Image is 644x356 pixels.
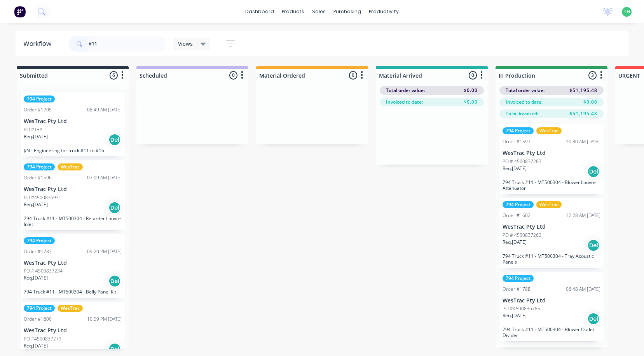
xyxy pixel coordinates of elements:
[178,40,193,48] span: Views
[566,138,600,145] div: 10:30 AM [DATE]
[24,327,122,334] p: WesTrac Pty Ltd
[24,274,48,281] p: Req. [DATE]
[503,179,600,191] p: 794 Truck #11 - MT500304 - Blower Louvre Attenuator
[24,174,52,181] div: Order #1596
[278,6,308,17] div: products
[503,201,534,208] div: 794 Project
[503,239,527,246] p: Req. [DATE]
[499,198,604,268] div: 794 ProjectWesTracOrder #160212:28 AM [DATE]WesTrac Pty LtdPO # 4500837262Req.[DATE]Del794 Truck ...
[108,343,121,355] div: Del
[87,248,122,255] div: 09:20 PM [DATE]
[503,286,531,293] div: Order #1788
[24,186,122,193] p: WesTrac Pty Ltd
[365,6,403,17] div: productivity
[503,127,534,134] div: 794 Project
[23,39,55,49] div: Workflow
[24,133,48,140] p: Req. [DATE]
[24,342,48,349] p: Req. [DATE]
[503,150,600,156] p: WesTrac Pty Ltd
[587,165,600,178] div: Del
[24,316,52,323] div: Order #1600
[24,126,42,133] p: PO #TBA
[499,272,604,342] div: 794 ProjectOrder #178806:48 AM [DATE]WesTrac Pty LtdPO #4500836785Req.[DATE]Del794 Truck #11 - MT...
[330,6,365,17] div: purchasing
[569,110,597,117] span: $51,195.48
[503,305,540,312] p: PO #4500836785
[503,232,541,239] p: PO # 4500837262
[566,212,600,219] div: 12:28 AM [DATE]
[503,165,527,172] p: Req. [DATE]
[24,260,122,266] p: WesTrac Pty Ltd
[24,237,55,244] div: 794 Project
[24,215,122,227] p: 794 Truck #11 - MT500304 - Retarder Louvre Inlet
[24,248,52,255] div: Order #1787
[503,158,541,165] p: PO # 4500837283
[503,253,600,265] p: 794 Truck #11 - MT500304 - Tray Acoustic Panels
[566,286,600,293] div: 06:48 AM [DATE]
[24,335,61,342] p: PO #4500837279
[536,201,562,208] div: WesTrac
[108,134,121,146] div: Del
[21,160,125,230] div: 794 ProjectWesTracOrder #159607:09 AM [DATE]WesTrac Pty LtdPO #4500836931Req.[DATE]Del794 Truck #...
[21,234,125,298] div: 794 ProjectOrder #178709:20 PM [DATE]WesTrac Pty LtdPO # 4500837234Req.[DATE]Del794 Truck #11 - M...
[21,92,125,156] div: 794 ProjectOrder #170508:49 AM [DATE]WesTrac Pty LtdPO #TBAReq.[DATE]DelJ/N - Engineering for tru...
[503,326,600,338] p: 794 Truck #11 - MT500304 - Blower Outlet Divider
[24,148,122,153] p: J/N - Engineering for truck #11 to #16
[503,212,531,219] div: Order #1602
[569,87,597,94] span: $51,195.48
[503,297,600,304] p: WesTrac Pty Ltd
[58,163,83,170] div: WesTrac
[308,6,330,17] div: sales
[583,99,597,106] span: $0.00
[386,99,423,106] span: Invoiced to date:
[108,201,121,214] div: Del
[503,224,600,230] p: WesTrac Pty Ltd
[87,316,122,323] div: 10:59 PM [DATE]
[464,99,478,106] span: $0.00
[24,267,63,274] p: PO # 4500837234
[24,106,52,113] div: Order #1705
[58,305,83,312] div: WesTrac
[624,8,630,15] span: TH
[499,124,604,194] div: 794 ProjectWesTracOrder #159710:30 AM [DATE]WesTrac Pty LtdPO # 4500837283Req.[DATE]Del794 Truck ...
[24,163,55,170] div: 794 Project
[14,6,26,17] img: Factory
[503,138,531,145] div: Order #1597
[108,275,121,287] div: Del
[587,239,600,252] div: Del
[506,110,538,117] span: To be invoiced:
[587,313,600,325] div: Del
[24,289,122,295] p: 794 Truck #11 - MT500304 - Belly Panel Kit
[24,305,55,312] div: 794 Project
[87,174,122,181] div: 07:09 AM [DATE]
[506,99,543,106] span: Invoiced to date:
[24,201,48,208] p: Req. [DATE]
[464,87,478,94] span: $0.00
[386,87,425,94] span: Total order value:
[506,87,545,94] span: Total order value:
[24,96,55,102] div: 794 Project
[241,6,278,17] a: dashboard
[89,36,166,52] input: Search for orders...
[24,118,122,125] p: WesTrac Pty Ltd
[536,127,562,134] div: WesTrac
[87,106,122,113] div: 08:49 AM [DATE]
[503,312,527,319] p: Req. [DATE]
[503,275,534,282] div: 794 Project
[24,194,61,201] p: PO #4500836931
